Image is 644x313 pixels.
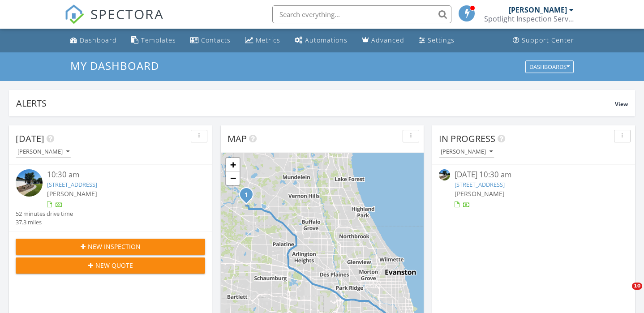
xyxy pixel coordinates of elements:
[509,5,567,14] div: [PERSON_NAME]
[525,60,574,73] button: Dashboards
[439,133,495,145] span: In Progress
[415,32,458,49] a: Settings
[17,149,69,155] div: [PERSON_NAME]
[47,180,97,189] a: [STREET_ADDRESS]
[455,169,613,180] div: [DATE] 10:30 am
[241,32,284,49] a: Metrics
[16,169,43,196] img: 9365289%2Fcover_photos%2FlRJhUliSPnePixYTBkmm%2Fsmall.jpg
[141,36,176,44] div: Templates
[256,36,280,44] div: Metrics
[522,36,574,44] div: Support Center
[70,58,159,73] span: My Dashboard
[439,169,450,180] img: 9365289%2Fcover_photos%2FlRJhUliSPnePixYTBkmm%2Fsmall.jpg
[201,36,231,44] div: Contacts
[16,97,615,109] div: Alerts
[246,194,252,200] div: 23489 N Old Barrington Rd, North Barrington, IL 60010
[371,36,404,44] div: Advanced
[64,12,164,31] a: SPECTORA
[16,257,205,274] button: New Quote
[187,32,234,49] a: Contacts
[529,64,570,70] div: Dashboards
[455,189,505,198] span: [PERSON_NAME]
[16,146,71,158] button: [PERSON_NAME]
[228,133,247,145] span: Map
[16,133,44,145] span: [DATE]
[272,5,451,23] input: Search everything...
[16,169,205,227] a: 10:30 am [STREET_ADDRESS] [PERSON_NAME] 52 minutes drive time 37.3 miles
[47,169,189,180] div: 10:30 am
[66,32,120,49] a: Dashboard
[90,4,164,23] span: SPECTORA
[428,36,455,44] div: Settings
[80,36,117,44] div: Dashboard
[305,36,348,44] div: Automations
[291,32,351,49] a: Automations (Basic)
[64,4,84,24] img: The Best Home Inspection Software - Spectora
[128,32,180,49] a: Templates
[47,189,97,198] span: [PERSON_NAME]
[226,172,240,185] a: Zoom out
[16,218,73,227] div: 37.3 miles
[95,261,133,270] span: New Quote
[484,14,574,23] div: Spotlight Inspection Services
[358,32,408,49] a: Advanced
[439,169,628,209] a: [DATE] 10:30 am [STREET_ADDRESS] [PERSON_NAME]
[614,283,635,304] iframe: Intercom live chat
[455,180,505,189] a: [STREET_ADDRESS]
[16,210,73,218] div: 52 minutes drive time
[632,283,642,290] span: 10
[16,239,205,255] button: New Inspection
[439,146,494,158] button: [PERSON_NAME]
[226,158,240,172] a: Zoom in
[509,32,578,49] a: Support Center
[245,192,248,198] i: 1
[441,149,493,155] div: [PERSON_NAME]
[88,242,141,251] span: New Inspection
[615,100,628,108] span: View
